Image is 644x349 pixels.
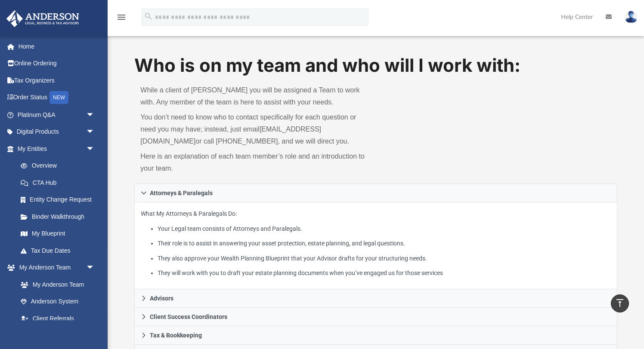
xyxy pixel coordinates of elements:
[134,289,617,308] a: Advisors
[140,111,370,147] p: You don’t need to know who to contact specifically for each question or need you may have; instea...
[150,332,202,338] span: Tax & Bookkeeping
[86,259,103,277] span: arrow_drop_down
[6,38,108,55] a: Home
[6,123,108,141] a: Digital Productsarrow_drop_down
[6,106,108,123] a: Platinum Q&Aarrow_drop_down
[12,191,108,208] a: Entity Change Request
[150,314,227,320] span: Client Success Coordinators
[140,150,370,174] p: Here is an explanation of each team member’s role and an introduction to your team.
[116,12,127,22] i: menu
[141,208,610,279] p: What My Attorneys & Paralegals Do:
[12,174,108,191] a: CTA Hub
[140,84,370,108] p: While a client of [PERSON_NAME] you will be assigned a Team to work with. Any member of the team ...
[144,12,153,21] i: search
[86,140,103,158] span: arrow_drop_down
[12,157,108,174] a: Overview
[150,295,173,301] span: Advisors
[6,140,108,157] a: My Entitiesarrow_drop_down
[4,10,82,27] img: Anderson Advisors Platinum Portal
[6,89,108,107] a: Order StatusNEW
[134,308,617,326] a: Client Success Coordinators
[158,223,610,234] li: Your Legal team consists of Attorneys and Paralegals.
[116,16,127,22] a: menu
[158,268,610,279] li: They will work with you to draft your estate planning documents when you’ve engaged us for those ...
[12,276,99,293] a: My Anderson Team
[140,126,321,145] a: [EMAIL_ADDRESS][DOMAIN_NAME]
[158,253,610,264] li: They also approve your Wealth Planning Blueprint that your Advisor drafts for your structuring ne...
[134,184,617,202] a: Attorneys & Paralegals
[12,242,108,259] a: Tax Due Dates
[615,298,625,308] i: vertical_align_top
[150,190,213,196] span: Attorneys & Paralegals
[6,259,103,276] a: My Anderson Teamarrow_drop_down
[86,106,103,124] span: arrow_drop_down
[12,208,108,225] a: Binder Walkthrough
[611,294,629,312] a: vertical_align_top
[158,238,610,249] li: Their role is to assist in answering your asset protection, estate planning, and legal questions.
[6,55,108,72] a: Online Ordering
[12,293,103,310] a: Anderson System
[134,326,617,345] a: Tax & Bookkeeping
[134,202,617,290] div: Attorneys & Paralegals
[50,91,68,104] div: NEW
[625,11,638,23] img: User Pic
[86,123,103,141] span: arrow_drop_down
[6,72,108,89] a: Tax Organizers
[12,225,103,242] a: My Blueprint
[134,53,617,78] h1: Who is on my team and who will I work with:
[12,310,103,327] a: Client Referrals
